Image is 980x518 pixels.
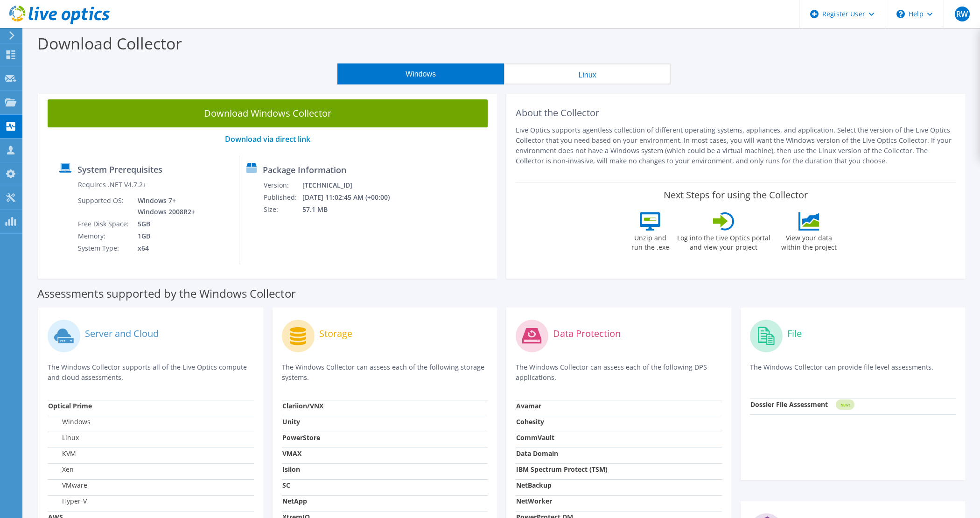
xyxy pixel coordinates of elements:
td: System Type: [77,242,131,254]
label: File [787,329,802,338]
td: [DATE] 11:02:45 AM (+00:00) [302,191,402,203]
td: Version: [263,179,302,191]
td: Size: [263,203,302,216]
label: Server and Cloud [85,329,159,338]
td: 1GB [131,230,197,242]
strong: IBM Spectrum Protect (TSM) [516,465,608,474]
p: The Windows Collector can assess each of the following storage systems. [282,362,488,383]
label: Package Information [263,165,346,175]
button: Windows [337,63,504,84]
p: The Windows Collector supports all of the Live Optics compute and cloud assessments. [48,362,254,383]
button: Linux [504,63,671,84]
td: [TECHNICAL_ID] [302,179,402,191]
strong: Optical Prime [48,401,92,410]
strong: Cohesity [516,417,544,426]
label: Log into the Live Optics portal and view your project [677,231,771,252]
label: System Prerequisites [77,165,162,174]
strong: Clariion/VNX [282,401,323,410]
td: Supported OS: [77,195,131,218]
label: Xen [48,465,74,474]
td: Published: [263,191,302,203]
label: Assessments supported by the Windows Collector [37,289,296,298]
svg: \n [896,10,905,18]
label: Download Collector [37,33,182,54]
td: Memory: [77,230,131,242]
strong: NetBackup [516,481,552,490]
tspan: NEW! [840,402,849,407]
strong: NetWorker [516,497,552,505]
label: Linux [48,433,79,442]
strong: VMAX [282,449,301,458]
strong: Avamar [516,401,541,410]
label: Requires .NET V4.7.2+ [78,180,147,189]
td: 5GB [131,218,197,230]
p: Live Optics supports agentless collection of different operating systems, appliances, and applica... [516,125,956,166]
a: Download Windows Collector [48,99,488,127]
strong: Data Domain [516,449,558,458]
label: Windows [48,417,91,427]
label: Hyper-V [48,497,87,506]
td: x64 [131,242,197,254]
p: The Windows Collector can provide file level assessments. [750,362,956,381]
strong: NetApp [282,497,307,505]
strong: PowerStore [282,433,320,442]
label: KVM [48,449,76,458]
label: Unzip and run the .exe [629,231,672,252]
label: Data Protection [553,329,621,338]
label: VMware [48,481,87,490]
label: Next Steps for using the Collector [664,189,808,201]
strong: Dossier File Assessment [750,400,828,409]
td: Windows 7+ Windows 2008R2+ [131,195,197,218]
td: Free Disk Space: [77,218,131,230]
strong: Unity [282,417,300,426]
span: RW [955,7,970,21]
label: Storage [319,329,352,338]
h2: About the Collector [516,107,956,119]
a: Download via direct link [225,134,310,144]
label: View your data within the project [776,231,843,252]
td: 57.1 MB [302,203,402,216]
p: The Windows Collector can assess each of the following DPS applications. [516,362,722,383]
strong: Isilon [282,465,300,474]
strong: SC [282,481,290,490]
strong: CommVault [516,433,554,442]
